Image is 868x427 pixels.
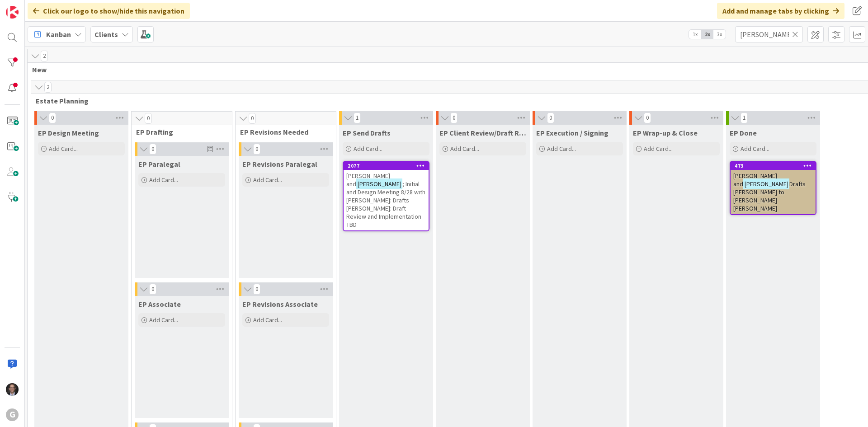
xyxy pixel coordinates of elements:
[356,178,402,189] mark: [PERSON_NAME]
[689,30,701,39] span: 1x
[240,127,325,136] span: EP Revisions Needed
[439,128,526,137] span: EP Client Review/Draft Review Meeting
[644,113,651,123] span: 0
[348,163,429,169] div: 2077
[743,178,789,189] mark: [PERSON_NAME]
[149,144,156,155] span: 0
[346,180,425,229] span: ; Initial and Design Meeting 8/28 with [PERSON_NAME]: Drafts [PERSON_NAME]: Draft Review and Impl...
[536,128,609,137] span: EP Execution / Signing
[242,300,318,309] span: EP Revisions Associate
[731,162,816,170] div: 473
[730,161,816,215] a: 473[PERSON_NAME] and[PERSON_NAME]Drafts [PERSON_NAME] to [PERSON_NAME] [PERSON_NAME]
[138,300,181,309] span: EP Associate
[49,113,56,123] span: 0
[344,162,429,230] div: 2077[PERSON_NAME] and[PERSON_NAME]; Initial and Design Meeting 8/28 with [PERSON_NAME]: Drafts [P...
[343,161,429,231] a: 2077[PERSON_NAME] and[PERSON_NAME]; Initial and Design Meeting 8/28 with [PERSON_NAME]: Drafts [P...
[6,408,19,421] div: G
[136,127,221,136] span: EP Drafting
[344,162,429,170] div: 2077
[149,316,178,324] span: Add Card...
[741,145,769,153] span: Add Card...
[717,3,844,19] div: Add and manage tabs by clicking
[730,128,757,137] span: EP Done
[346,172,390,188] span: [PERSON_NAME] and
[253,316,282,324] span: Add Card...
[343,128,391,137] span: EP Send Drafts
[44,82,52,93] span: 2
[354,113,361,123] span: 1
[138,160,180,169] span: EP Paralegal
[6,383,19,396] img: JT
[94,30,118,39] b: Clients
[733,180,806,212] span: Drafts [PERSON_NAME] to [PERSON_NAME] [PERSON_NAME]
[731,162,816,214] div: 473[PERSON_NAME] and[PERSON_NAME]Drafts [PERSON_NAME] to [PERSON_NAME] [PERSON_NAME]
[633,128,698,137] span: EP Wrap-up & Close
[149,284,156,295] span: 0
[644,145,673,153] span: Add Card...
[253,144,260,155] span: 0
[249,113,256,124] span: 0
[701,30,713,39] span: 2x
[149,176,178,184] span: Add Card...
[41,51,48,61] span: 2
[450,145,479,153] span: Add Card...
[547,145,576,153] span: Add Card...
[242,160,317,169] span: EP Revisions Paralegal
[713,30,726,39] span: 3x
[145,113,152,124] span: 0
[253,176,282,184] span: Add Card...
[28,3,190,19] div: Click our logo to show/hide this navigation
[741,113,748,123] span: 1
[354,145,382,153] span: Add Card...
[46,29,71,40] span: Kanban
[6,6,19,19] img: Visit kanbanzone.com
[38,128,99,137] span: EP Design Meeting
[735,26,803,42] input: Quick Filter...
[49,145,78,153] span: Add Card...
[450,113,458,123] span: 0
[547,113,554,123] span: 0
[735,163,816,169] div: 473
[733,172,777,188] span: [PERSON_NAME] and
[253,284,260,295] span: 0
